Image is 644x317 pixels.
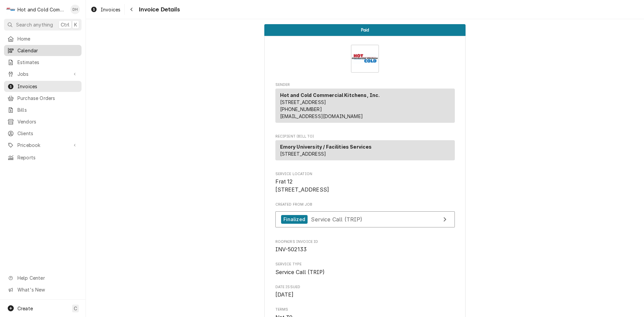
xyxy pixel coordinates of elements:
span: Jobs [17,70,68,77]
span: Ctrl [61,21,69,28]
span: Purchase Orders [17,95,78,102]
span: Clients [17,130,78,137]
span: Sender [275,82,455,88]
div: H [6,5,15,14]
span: [STREET_ADDRESS] [280,151,326,157]
div: Service Type [275,262,455,276]
span: Service Location [275,171,455,177]
div: Sender [275,89,455,125]
span: Frat 12 [STREET_ADDRESS] [275,178,329,193]
span: Roopairs Invoice ID [275,246,455,254]
div: Roopairs Invoice ID [275,239,455,254]
span: INV-502133 [275,246,307,253]
div: Daryl Harris's Avatar [70,5,80,14]
a: Reports [4,152,82,163]
span: Terms [275,307,455,312]
div: DH [70,5,80,14]
a: Go to Jobs [4,68,82,80]
a: Purchase Orders [4,93,82,104]
strong: Hot and Cold Commercial Kitchens, Inc. [280,92,380,98]
span: Service Type [275,268,455,276]
span: What's New [17,286,77,293]
a: Clients [4,128,82,139]
div: Created From Job [275,202,455,231]
img: Logo [351,45,379,73]
span: Service Type [275,262,455,267]
span: Service Call (TRIP) [311,216,362,222]
a: Go to Pricebook [4,140,82,151]
span: K [74,21,77,28]
span: Reports [17,154,78,161]
span: Service Location [275,178,455,194]
a: [PHONE_NUMBER] [280,106,322,112]
span: Search anything [16,21,53,28]
div: Date Issued [275,284,455,299]
a: Go to What's New [4,284,82,295]
a: Calendar [4,45,82,56]
span: [STREET_ADDRESS] [280,99,326,105]
span: Help Center [17,274,77,281]
strong: Emory University / Facilities Services [280,144,372,150]
a: Invoices [88,4,123,15]
div: Recipient (Bill To) [275,140,455,160]
a: Invoices [4,81,82,92]
a: Vendors [4,116,82,127]
a: [EMAIL_ADDRESS][DOMAIN_NAME] [280,113,363,119]
span: Pricebook [17,142,68,149]
div: Finalized [281,215,308,224]
span: Bills [17,106,78,113]
a: Estimates [4,57,82,68]
div: Sender [275,89,455,123]
span: Recipient (Bill To) [275,134,455,139]
a: Bills [4,104,82,115]
div: Recipient (Bill To) [275,140,455,163]
span: Date Issued [275,291,455,299]
button: Search anythingCtrlK [4,19,82,31]
div: Hot and Cold Commercial Kitchens, Inc.'s Avatar [6,5,15,14]
span: Estimates [17,59,78,66]
span: [DATE] [275,292,294,298]
span: Vendors [17,118,78,125]
span: Roopairs Invoice ID [275,239,455,245]
span: Calendar [17,47,78,54]
div: Invoice Sender [275,82,455,126]
span: Paid [361,28,369,32]
span: Date Issued [275,284,455,290]
div: Invoice Recipient [275,134,455,163]
span: Created From Job [275,202,455,207]
span: Invoices [17,83,78,90]
a: Go to Help Center [4,272,82,283]
span: Service Call (TRIP) [275,269,325,275]
div: Hot and Cold Commercial Kitchens, Inc. [17,6,67,13]
a: View Job [275,211,455,228]
span: C [74,305,77,312]
div: Service Location [275,171,455,194]
span: Create [17,306,33,311]
span: Invoice Details [137,5,179,14]
div: Status [264,24,466,36]
a: Home [4,33,82,44]
span: Home [17,35,78,42]
button: Navigate back [126,4,137,15]
span: Invoices [101,6,120,13]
